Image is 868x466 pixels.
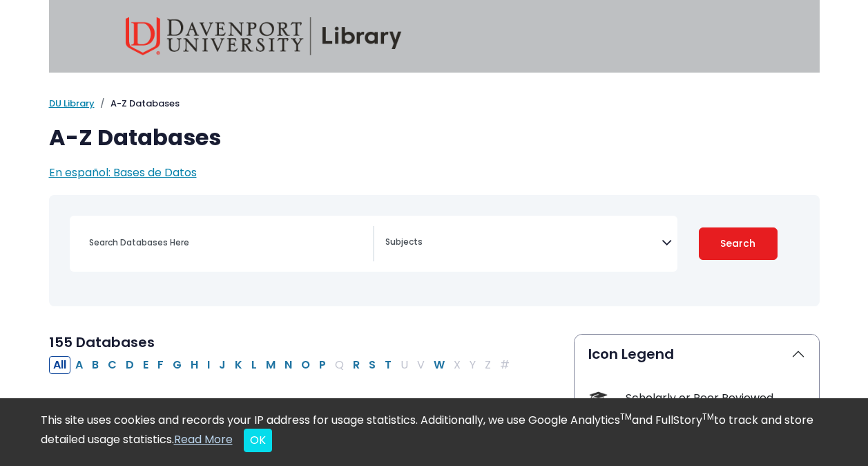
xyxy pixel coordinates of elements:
[139,356,153,374] button: Filter Results E
[88,356,103,374] button: Filter Results B
[41,412,828,452] div: This site uses cookies and records your IP address for usage statistics. Additionally, we use Goo...
[575,335,819,373] button: Icon Legend
[49,333,155,352] span: 155 Databases
[126,17,402,55] img: Davenport University Library
[262,356,280,374] button: Filter Results M
[231,356,247,374] button: Filter Results K
[49,97,820,111] nav: breadcrumb
[95,97,180,111] li: A-Z Databases
[168,356,186,374] button: Filter Results G
[186,356,202,374] button: Filter Results H
[81,232,373,252] input: Search database by title or keyword
[699,227,778,260] button: Submit for Search Results
[153,356,168,374] button: Filter Results F
[626,390,805,407] div: Scholarly or Peer Reviewed
[620,411,632,422] sup: TM
[174,431,233,447] a: Read More
[49,124,820,151] h1: A-Z Databases
[380,356,396,374] button: Filter Results T
[49,195,820,306] nav: Search filters
[244,429,272,452] button: Close
[589,389,608,407] img: Icon Scholarly or Peer Reviewed
[365,356,380,374] button: Filter Results S
[104,356,121,374] button: Filter Results C
[297,356,314,374] button: Filter Results O
[385,238,662,249] textarea: Search
[49,356,515,372] div: Alpha-list to filter by first letter of database name
[315,356,330,374] button: Filter Results P
[71,356,87,374] button: Filter Results A
[49,97,95,110] a: DU Library
[247,356,261,374] button: Filter Results L
[215,356,230,374] button: Filter Results J
[122,356,138,374] button: Filter Results D
[349,356,364,374] button: Filter Results R
[49,165,197,180] a: En español: Bases de Datos
[702,411,714,422] sup: TM
[49,396,557,417] h3: A
[49,356,70,374] button: All
[203,356,214,374] button: Filter Results I
[280,356,296,374] button: Filter Results N
[430,356,449,374] button: Filter Results W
